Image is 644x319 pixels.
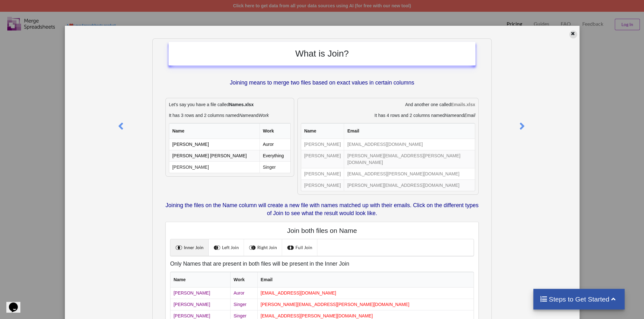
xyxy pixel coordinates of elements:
td: [PERSON_NAME] [301,150,344,168]
i: Name [239,113,251,118]
td: [EMAIL_ADDRESS][DOMAIN_NAME] [344,139,475,150]
td: [PERSON_NAME] [301,180,344,191]
iframe: chat widget [6,294,27,313]
td: [PERSON_NAME] [301,139,344,150]
th: Email [257,272,474,288]
p: It has 3 rows and 2 columns named and [169,112,291,119]
td: Auror [260,139,290,150]
p: Let's say you have a file called [169,101,291,108]
b: Emails.xlsx [451,102,475,107]
h4: Steps to Get Started [540,295,618,303]
td: [PERSON_NAME][EMAIL_ADDRESS][PERSON_NAME][DOMAIN_NAME] [344,150,475,168]
th: Work [230,272,257,288]
th: Name [169,123,260,139]
td: Auror [230,288,257,299]
td: Singer [260,161,290,173]
td: [PERSON_NAME] [169,139,260,150]
td: [PERSON_NAME] [169,161,260,173]
h2: What is Join? [175,48,469,59]
td: [PERSON_NAME] [170,288,230,299]
td: [PERSON_NAME][EMAIL_ADDRESS][PERSON_NAME][DOMAIN_NAME] [257,299,474,310]
th: Name [301,123,344,139]
p: It has 4 rows and 2 columns named and [301,112,475,119]
a: Left Join [209,239,244,256]
a: Right Join [244,239,282,256]
td: Everything [260,150,290,161]
p: Joining means to merge two files based on exact values in certain columns [169,79,475,87]
td: Singer [230,299,257,310]
td: [PERSON_NAME] [301,168,344,180]
p: Joining the files on the Name column will create a new file with names matched up with their emai... [165,201,479,217]
i: Name [445,113,456,118]
p: And another one called [301,101,475,108]
a: Full Join [282,239,317,256]
h4: Join both files on Name [170,227,474,234]
i: Work [259,113,269,118]
a: Inner Join [170,239,209,256]
h5: Only Names that are present in both files will be present in the Inner Join [170,261,474,267]
th: Name [170,272,230,288]
i: Email [464,113,475,118]
th: Work [260,123,290,139]
td: [EMAIL_ADDRESS][PERSON_NAME][DOMAIN_NAME] [344,168,475,180]
td: [PERSON_NAME] [PERSON_NAME] [169,150,260,161]
td: [PERSON_NAME][EMAIL_ADDRESS][DOMAIN_NAME] [344,180,475,191]
td: [EMAIL_ADDRESS][DOMAIN_NAME] [257,288,474,299]
th: Email [344,123,475,139]
td: [PERSON_NAME] [170,299,230,310]
b: Names.xlsx [229,102,253,107]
